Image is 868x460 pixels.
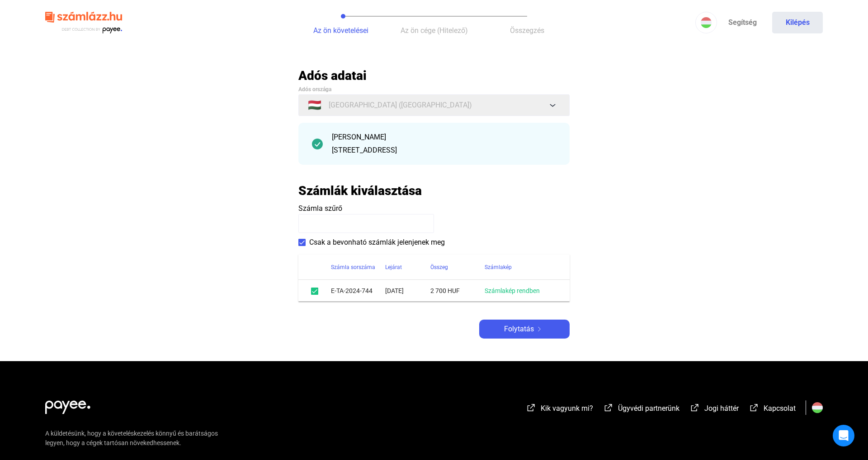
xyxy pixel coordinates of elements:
img: external-link-white [526,403,537,412]
img: external-link-white [603,403,614,412]
div: Lejárat [385,262,430,273]
img: external-link-white [689,403,700,412]
button: HU [695,12,717,33]
button: 🇭🇺[GEOGRAPHIC_DATA] ([GEOGRAPHIC_DATA]) [298,94,570,116]
a: Segítség [717,12,768,33]
span: Folytatás [504,324,534,335]
span: Összegzés [510,26,544,35]
span: Kik vagyunk mi? [541,404,593,413]
img: arrow-right-white [534,327,545,331]
span: [GEOGRAPHIC_DATA] ([GEOGRAPHIC_DATA]) [329,100,472,111]
h2: Számlák kiválasztása [298,183,422,199]
h2: Adós adatai [298,68,570,84]
span: Kapcsolat [764,404,796,413]
img: white-payee-white-dot.svg [45,395,90,414]
a: external-link-whiteKik vagyunk mi? [526,405,593,414]
img: szamlazzhu-logo [45,8,122,37]
div: [PERSON_NAME] [332,132,556,143]
td: [DATE] [385,280,430,302]
div: Számlakép [485,262,559,273]
button: Kilépés [772,12,823,33]
a: Számlakép rendben [485,287,540,294]
span: Adós országa [298,86,331,93]
a: external-link-whiteKapcsolat [749,405,796,414]
div: Számlakép [485,262,512,273]
img: HU [701,17,712,28]
img: external-link-white [749,403,759,412]
span: 🇭🇺 [308,100,321,111]
span: Az ön cége (Hitelező) [401,26,468,35]
div: Összeg [430,262,485,273]
div: Open Intercom Messenger [833,425,854,446]
button: Folytatásarrow-right-white [479,320,570,339]
div: Összeg [430,262,448,273]
span: Az ön követelései [313,26,368,35]
span: Ügyvédi partnerünk [618,404,679,413]
span: Számla szűrő [298,204,342,213]
img: checkmark-darker-green-circle [312,139,323,149]
td: E-TA-2024-744 [331,280,385,302]
div: Számla sorszáma [331,262,385,273]
img: HU.svg [812,402,823,413]
a: external-link-whiteÜgyvédi partnerünk [603,405,679,414]
div: Számla sorszáma [331,262,375,273]
a: external-link-whiteJogi háttér [689,405,739,414]
span: Csak a bevonható számlák jelenjenek meg [309,237,445,248]
td: 2 700 HUF [430,280,485,302]
div: [STREET_ADDRESS] [332,145,556,156]
div: Lejárat [385,262,402,273]
span: Jogi háttér [704,404,739,413]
